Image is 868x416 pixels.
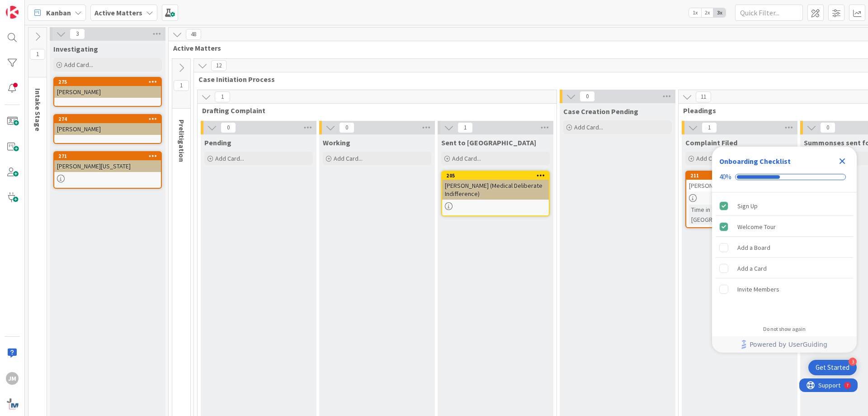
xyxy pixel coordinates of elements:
[580,91,595,102] span: 0
[174,80,189,91] span: 1
[712,147,857,353] div: Checklist Container
[211,60,226,71] span: 12
[54,115,161,135] div: 274[PERSON_NAME]
[442,172,549,200] div: 205[PERSON_NAME] (Medical Deliberate Indifference)
[53,114,162,144] a: 274[PERSON_NAME]
[719,173,731,181] div: 40%
[574,123,603,131] span: Add Card...
[716,238,853,258] div: Add a Board is incomplete.
[54,86,161,98] div: [PERSON_NAME]
[696,154,725,163] span: Add Card...
[202,106,545,115] span: Drafting Complaint
[53,151,162,189] a: 271[PERSON_NAME][US_STATE]
[458,122,473,133] span: 1
[701,8,713,17] span: 2x
[6,372,19,385] div: JM
[716,258,853,278] div: Add a Card is incomplete.
[177,120,186,162] span: Prelitigation
[441,138,536,147] span: Sent to Jordan
[712,336,857,353] div: Footer
[702,122,717,133] span: 1
[54,115,161,123] div: 274
[204,138,231,147] span: Pending
[719,173,849,181] div: Checklist progress: 40%
[737,201,758,211] div: Sign Up
[737,263,767,274] div: Add a Card
[689,205,753,225] div: Time in [GEOGRAPHIC_DATA]
[6,6,19,19] img: Visit kanbanzone.com
[46,7,71,18] span: Kanban
[221,122,236,133] span: 0
[716,279,853,299] div: Invite Members is incomplete.
[737,221,776,232] div: Welcome Tour
[6,397,19,410] img: avatar
[719,156,791,167] div: Onboarding Checklist
[19,1,41,12] span: Support
[47,4,49,11] div: 7
[54,160,161,172] div: [PERSON_NAME][US_STATE]
[686,172,793,191] div: 211[PERSON_NAME] and [PERSON_NAME]
[64,61,93,69] span: Add Card...
[689,8,701,17] span: 1x
[750,339,827,350] span: Powered by UserGuiding
[215,91,230,102] span: 1
[442,172,549,180] div: 205
[716,196,853,216] div: Sign Up is complete.
[696,91,711,102] span: 11
[820,122,835,133] span: 0
[94,8,142,17] b: Active Matters
[186,29,201,40] span: 48
[33,88,42,131] span: Intake Stage
[816,363,849,372] div: Get Started
[58,79,161,85] div: 275
[712,192,857,320] div: Checklist items
[713,8,726,17] span: 3x
[54,152,161,160] div: 271
[446,172,549,179] div: 205
[441,171,550,216] a: 205[PERSON_NAME] (Medical Deliberate Indifference)
[53,44,98,53] span: Investigating
[808,360,857,375] div: Open Get Started checklist, remaining modules: 3
[717,336,852,353] a: Powered by UserGuiding
[58,153,161,159] div: 271
[53,77,162,107] a: 275[PERSON_NAME]
[763,325,806,333] div: Do not show again
[442,180,549,200] div: [PERSON_NAME] (Medical Deliberate Indifference)
[54,152,161,172] div: 271[PERSON_NAME][US_STATE]
[563,107,638,116] span: Case Creation Pending
[849,358,857,366] div: 3
[686,172,793,180] div: 211
[334,154,363,163] span: Add Card...
[70,29,85,39] span: 3
[452,154,481,163] span: Add Card...
[737,242,770,253] div: Add a Board
[716,217,853,237] div: Welcome Tour is complete.
[339,122,354,133] span: 0
[54,123,161,135] div: [PERSON_NAME]
[54,78,161,86] div: 275
[30,49,45,60] span: 1
[686,180,793,191] div: [PERSON_NAME] and [PERSON_NAME]
[737,284,779,295] div: Invite Members
[835,154,849,168] div: Close Checklist
[215,154,244,163] span: Add Card...
[58,116,161,122] div: 274
[735,5,803,21] input: Quick Filter...
[685,171,794,228] a: 211[PERSON_NAME] and [PERSON_NAME]Time in [GEOGRAPHIC_DATA]:6d 22h 18m
[323,138,350,147] span: Working
[685,138,737,147] span: Complaint Filed
[54,78,161,98] div: 275[PERSON_NAME]
[690,172,793,179] div: 211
